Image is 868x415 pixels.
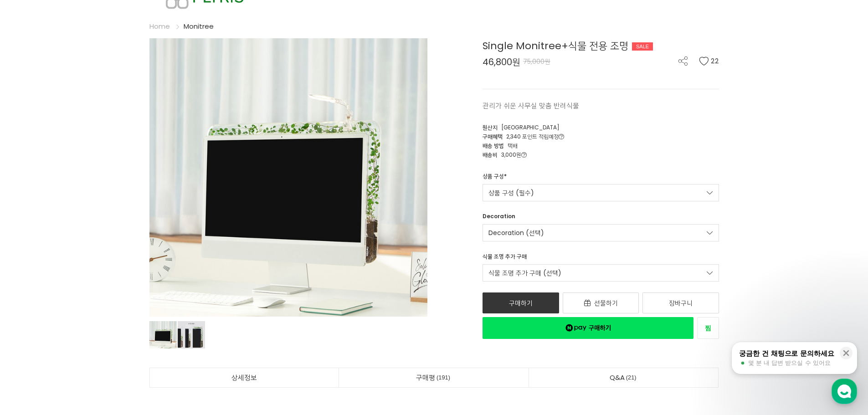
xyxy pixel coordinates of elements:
div: 상품 구성 [483,172,507,184]
a: 상세정보 [150,368,339,387]
a: 선물하기 [563,292,639,313]
a: 구매하기 [483,292,559,313]
span: 46,800원 [483,57,520,67]
span: 2,340 포인트 적립예정 [506,133,564,140]
span: 배송비 [483,151,498,159]
a: 설정 [118,289,175,312]
a: 새창 [697,317,719,339]
span: 설정 [141,302,152,310]
span: 191 [435,373,452,382]
button: 22 [699,56,719,66]
a: Q&A21 [529,368,719,387]
p: 관리가 쉬운 사무실 맞춤 반려식물 [483,100,719,111]
a: 구매평191 [339,368,529,387]
span: 22 [711,56,719,66]
span: 75,000원 [523,57,550,66]
span: 배송 방법 [483,142,504,149]
span: 3,000원 [501,151,527,159]
div: Decoration [483,212,515,224]
a: 대화 [60,289,118,312]
a: Monitree [184,21,214,31]
a: 홈 [3,289,60,312]
a: Home [149,21,170,31]
span: 홈 [29,302,34,310]
span: 선물하기 [594,298,618,307]
div: Single Monitree+식물 전용 조명 [483,38,719,53]
span: 대화 [83,303,94,310]
a: 새창 [483,317,693,339]
a: 식물 조명 추가 구매 (선택) [483,264,719,282]
div: SALE [632,42,653,51]
a: Decoration (선택) [483,224,719,241]
span: 21 [625,373,638,382]
span: 택배 [508,142,518,149]
span: [GEOGRAPHIC_DATA] [501,123,560,131]
div: 식물 조명 추가 구매 [483,252,527,264]
span: 구매혜택 [483,133,503,140]
a: 장바구니 [642,292,719,313]
a: 상품 구성 (필수) [483,184,719,201]
span: 원산지 [483,123,498,131]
